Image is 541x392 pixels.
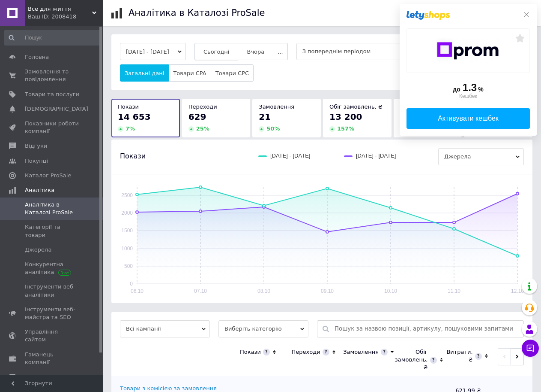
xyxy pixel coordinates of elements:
span: Товари CPA [173,70,206,76]
span: ... [278,49,283,55]
span: Покази [120,152,146,161]
span: Категорії та товари [25,223,79,239]
span: 14 653 [118,112,151,122]
span: 157 % [337,125,354,132]
span: Управління сайтом [25,328,79,343]
span: Загальні дані [125,70,164,76]
button: Чат з покупцем [522,340,539,357]
span: [DEMOGRAPHIC_DATA] [25,105,88,113]
text: 09.10 [321,288,334,294]
text: 10.10 [384,288,397,294]
button: ... [273,43,287,60]
span: 7 % [126,125,135,132]
span: Вчора [247,49,264,55]
button: [DATE] - [DATE] [120,43,186,60]
text: 1500 [121,228,133,234]
span: 50 % [266,125,280,132]
span: Джерела [25,246,51,254]
span: 13 200 [329,112,362,122]
span: Каталог ProSale [25,172,71,179]
button: Товари CPA [168,64,211,82]
span: Інструменти веб-аналітики [25,283,79,298]
button: Сьогодні [194,43,239,60]
span: Виберіть категорію [218,320,308,337]
span: Сьогодні [203,49,230,55]
span: З попереднім періодом [296,43,418,60]
div: Ваш ID: 2008418 [28,13,103,21]
span: Товари та послуги [25,91,79,98]
text: 500 [124,263,133,269]
span: Відгуки [25,142,47,150]
span: Аналітика в Каталозі ProSale [25,201,79,216]
text: 11.10 [448,288,460,294]
span: Всі кампанії [120,320,210,337]
span: Переходи [188,103,217,110]
span: Замовлення та повідомлення [25,68,79,83]
span: Замовлення [259,103,294,110]
span: Обіг замовлень, ₴ [329,103,383,110]
span: Показники роботи компанії [25,120,79,135]
text: 08.10 [257,288,270,294]
span: Інструменти веб-майстра та SEO [25,306,79,321]
div: Обіг замовлень, ₴ [395,348,428,372]
text: 2000 [121,210,133,216]
button: Товари CPC [211,64,254,82]
span: Все для життя [28,5,92,13]
div: Покази [240,348,261,356]
button: Вчора [238,43,273,60]
text: 0 [130,281,133,287]
input: Пошук [4,30,101,46]
span: 629 [188,112,206,122]
text: 2500 [121,192,133,198]
span: Конкурентна аналітика [25,261,79,276]
text: 1000 [121,246,133,252]
span: Головна [25,53,49,61]
input: Пошук за назвою позиції, артикулу, пошуковими запитами [335,321,519,337]
text: 07.10 [194,288,207,294]
text: 12.10 [511,288,524,294]
div: Витрати, ₴ [446,348,472,364]
span: Гаманець компанії [25,351,79,366]
span: 25 % [196,125,209,132]
span: Маркет [25,373,47,381]
span: Покупці [25,157,48,165]
div: Замовлення [343,348,379,356]
span: Аналітика [25,186,54,194]
button: Загальні дані [120,64,169,82]
span: Джерела [438,148,524,165]
text: 06.10 [131,288,143,294]
h1: Аналітика в Каталозі ProSale [129,8,265,18]
span: 21 [259,112,271,122]
span: Покази [118,103,139,110]
span: Товари CPC [215,70,249,76]
div: Переходи [292,348,320,356]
